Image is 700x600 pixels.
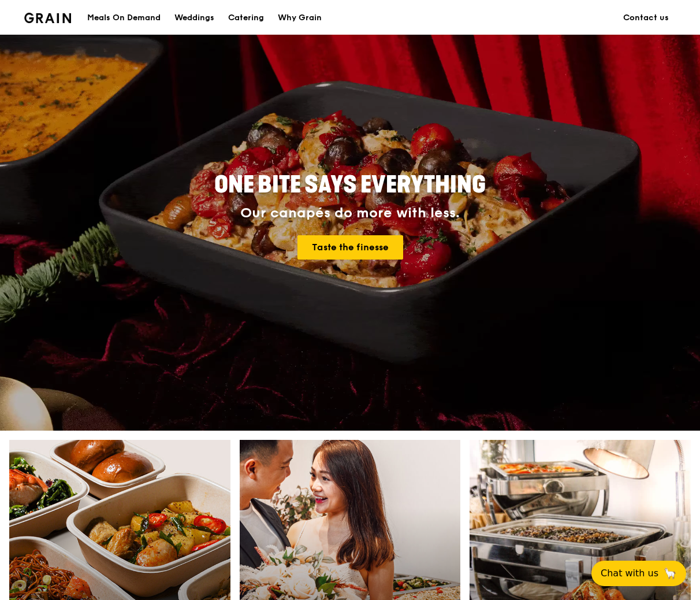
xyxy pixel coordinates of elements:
[167,1,221,35] a: Weddings
[24,13,71,23] img: Grain
[601,566,658,580] span: Chat with us
[142,205,558,221] div: Our canapés do more with less.
[221,1,271,35] a: Catering
[214,171,486,199] span: ONE BITE SAYS EVERYTHING
[271,1,329,35] a: Why Grain
[663,566,677,580] span: 🦙
[591,561,686,586] button: Chat with us🦙
[228,1,264,35] div: Catering
[616,1,676,35] a: Contact us
[87,1,161,35] div: Meals On Demand
[174,1,214,35] div: Weddings
[278,1,322,35] div: Why Grain
[297,235,403,260] a: Taste the finesse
